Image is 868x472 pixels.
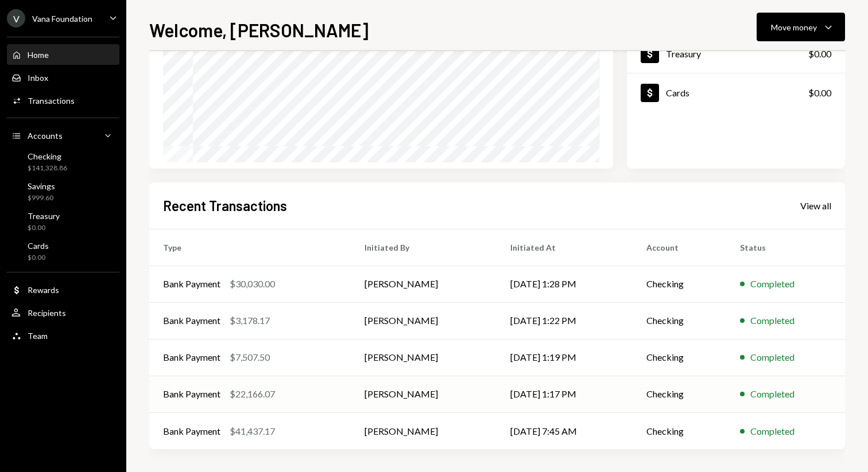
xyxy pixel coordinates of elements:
div: Move money [771,21,817,33]
div: Accounts [28,131,63,141]
div: Treasury [28,211,60,221]
div: Bank Payment [163,314,220,327]
div: Inbox [28,73,48,83]
div: Bank Payment [163,350,220,364]
a: Home [7,44,119,65]
th: Initiated By [351,229,497,266]
a: Checking$141,328.86 [7,148,119,175]
td: Checking [633,412,726,449]
div: $0.00 [808,47,831,61]
td: [DATE] 7:45 AM [497,412,633,449]
div: Team [28,331,48,341]
a: Team [7,325,119,346]
div: Savings [28,181,55,191]
div: Bank Payment [163,387,220,401]
div: $30,030.00 [230,277,275,291]
td: Checking [633,302,726,339]
td: [DATE] 1:28 PM [497,266,633,302]
div: Checking [28,151,67,161]
div: $0.00 [28,223,60,233]
div: $22,166.07 [230,387,275,401]
a: Savings$999.60 [7,178,119,205]
div: Transactions [28,96,75,106]
h1: Welcome, [PERSON_NAME] [149,18,369,41]
th: Type [149,229,351,266]
td: [DATE] 1:17 PM [497,376,633,412]
div: View all [800,200,831,212]
th: Status [726,229,845,266]
a: Inbox [7,67,119,88]
td: [PERSON_NAME] [351,376,497,412]
td: Checking [633,339,726,376]
td: [PERSON_NAME] [351,302,497,339]
td: Checking [633,376,726,412]
a: Cards$0.00 [7,237,119,265]
div: Vana Foundation [32,14,92,24]
a: Treasury$0.00 [7,208,119,235]
td: [PERSON_NAME] [351,266,497,302]
div: Cards [28,241,49,251]
a: View all [800,199,831,212]
div: Recipients [28,308,66,318]
td: [PERSON_NAME] [351,412,497,449]
div: $0.00 [808,86,831,100]
a: Accounts [7,125,119,146]
div: Completed [750,350,795,364]
div: Home [28,50,49,60]
a: Treasury$0.00 [627,34,845,73]
td: [DATE] 1:22 PM [497,302,633,339]
a: Rewards [7,279,119,300]
div: $7,507.50 [230,350,270,364]
div: $3,178.17 [230,314,270,327]
div: $0.00 [28,253,49,263]
th: Initiated At [497,229,633,266]
td: [PERSON_NAME] [351,339,497,376]
div: Completed [750,314,795,327]
td: Checking [633,266,726,302]
a: Transactions [7,90,119,111]
div: Bank Payment [163,424,220,438]
div: Treasury [666,48,701,59]
div: Completed [750,277,795,291]
td: [DATE] 1:19 PM [497,339,633,376]
div: Bank Payment [163,277,220,291]
th: Account [633,229,726,266]
a: Cards$0.00 [627,73,845,112]
a: Recipients [7,302,119,323]
div: Rewards [28,285,59,295]
div: $999.60 [28,193,55,203]
div: Completed [750,387,795,401]
div: Completed [750,424,795,438]
div: $41,437.17 [230,424,275,438]
div: $141,328.86 [28,163,67,173]
h2: Recent Transactions [163,196,287,215]
div: V [7,9,25,28]
div: Cards [666,87,689,98]
button: Move money [757,13,845,41]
